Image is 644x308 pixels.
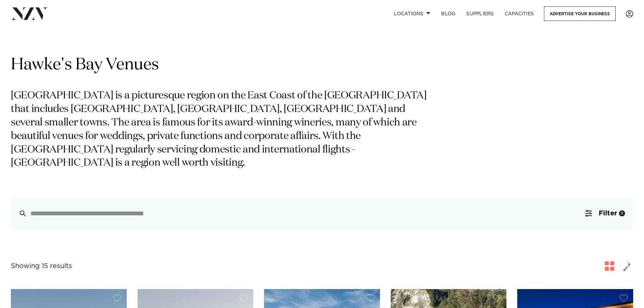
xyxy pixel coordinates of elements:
div: 1 [619,210,625,216]
h1: Hawke's Bay Venues [11,54,633,76]
a: Capacities [499,6,540,21]
a: SUPPLIERS [461,6,499,21]
p: [GEOGRAPHIC_DATA] is a picturesque region on the East Coast of the [GEOGRAPHIC_DATA] that include... [11,89,429,170]
a: Locations [388,6,436,21]
div: Showing 15 results [11,261,72,271]
a: BLOG [436,6,461,21]
img: nzv-logo.png [11,7,48,20]
a: Advertise your business [544,6,616,21]
span: Filter [599,210,617,217]
button: Filter1 [577,197,633,230]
